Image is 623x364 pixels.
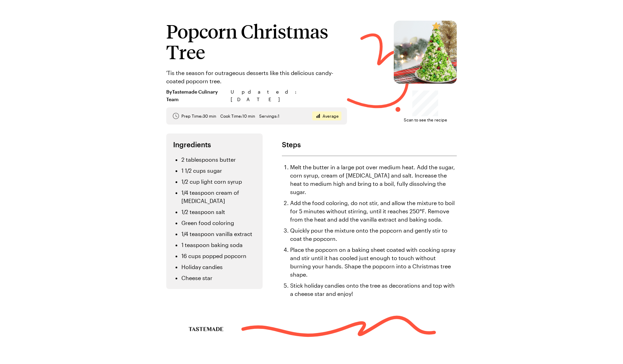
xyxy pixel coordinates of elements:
span: Prep Time: 30 min [181,113,216,119]
li: 1 teaspoon baking soda [181,241,256,249]
li: 1/2 teaspoon salt [181,208,256,216]
span: Scan to see the recipe [404,116,447,123]
li: Add the food coloring, do not stir, and allow the mixture to boil for 5 minutes without stirring,... [290,199,457,224]
li: 1 1/2 cups sugar [181,167,256,175]
img: Popcorn Christmas Tree [394,21,457,84]
h2: Steps [282,140,457,149]
li: 1/4 teaspoon cream of [MEDICAL_DATA] [181,189,256,205]
li: Stick holiday candies onto the tree as decorations and top with a cheese star and enjoy! [290,281,457,298]
span: By Tastemade Culinary Team [166,88,226,103]
span: Cook Time: 10 min [220,113,255,119]
li: 2 tablespoons butter [181,156,256,164]
h1: Popcorn Christmas Tree [166,21,347,62]
li: Green food coloring [181,219,256,227]
li: Holiday candies [181,263,256,271]
li: Quickly pour the mixture onto the popcorn and gently stir to coat the popcorn. [290,226,457,243]
li: 1/2 cup light corn syrup [181,178,256,186]
li: 1/4 teaspoon vanilla extract [181,230,256,238]
li: 16 cups popped popcorn [181,252,256,260]
span: Updated : [DATE] [231,88,347,103]
li: Melt the butter in a large pot over medium heat. Add the sugar, corn syrup, cream of [MEDICAL_DAT... [290,163,457,196]
li: Place the popcorn on a baking sheet coated with cooking spray and stir until it has cooled just e... [290,246,457,279]
span: Servings: 1 [259,113,279,119]
p: 'Tis the season for outrageous desserts like this delicious candy-coated popcorn tree. [166,69,347,85]
span: Average [323,113,339,119]
h2: Ingredients [173,140,256,149]
li: Cheese star [181,274,256,282]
